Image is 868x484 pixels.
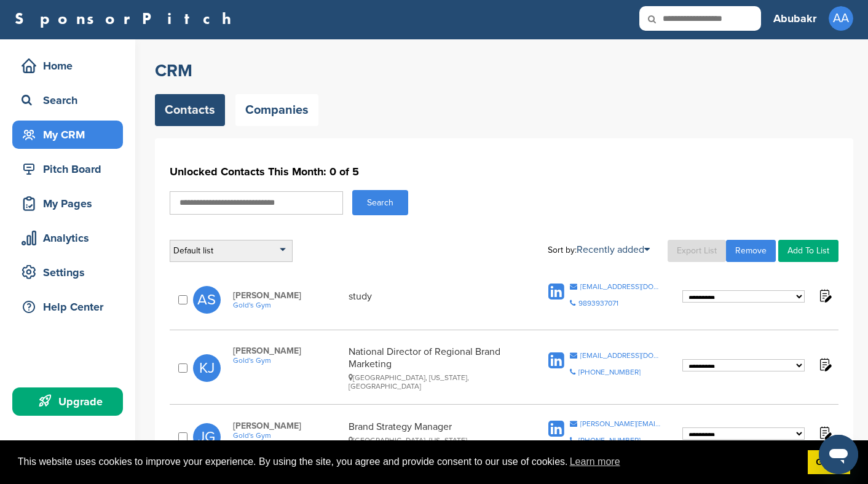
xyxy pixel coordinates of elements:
[349,421,521,453] div: Brand Strategy Manager
[548,245,650,255] div: Sort by:
[18,124,123,146] div: My CRM
[18,158,123,180] div: Pitch Board
[578,437,641,444] div: [PHONE_NUMBER]
[170,161,838,183] h1: Unlocked Contacts This Month: 0 of 5
[170,240,293,262] div: Default list
[726,240,776,262] a: Remove
[155,94,225,126] a: Contacts
[233,421,342,431] span: [PERSON_NAME]
[578,300,618,307] div: 9893937071
[817,288,832,303] img: Notes
[819,435,858,474] iframe: Button to launch messaging window
[233,301,342,309] a: Gold's Gym
[18,89,123,111] div: Search
[18,261,123,284] div: Settings
[18,391,123,413] div: Upgrade
[577,244,650,256] a: Recently added
[808,450,850,475] a: dismiss cookie message
[235,94,318,126] a: Companies
[233,431,342,440] a: Gold's Gym
[12,52,123,80] a: Home
[349,346,521,391] div: National Director of Regional Brand Marketing
[12,189,123,218] a: My Pages
[829,6,853,31] span: AA
[15,10,239,26] a: SponsorPitch
[817,357,832,372] img: Notes
[12,293,123,321] a: Help Center
[773,10,816,27] h3: Abubakr
[817,425,832,440] img: Notes
[193,423,221,451] span: JG
[12,121,123,149] a: My CRM
[233,346,342,356] span: [PERSON_NAME]
[578,368,641,376] div: [PHONE_NUMBER]
[568,453,622,471] a: learn more about cookies
[580,283,662,290] div: [EMAIL_ADDRESS][DOMAIN_NAME]
[12,86,123,114] a: Search
[778,240,838,262] a: Add To List
[580,420,662,427] div: [PERSON_NAME][EMAIL_ADDRESS][PERSON_NAME][DOMAIN_NAME]
[233,290,342,301] span: [PERSON_NAME]
[18,453,798,471] span: This website uses cookies to improve your experience. By using the site, you agree and provide co...
[18,296,123,318] div: Help Center
[233,356,342,365] a: Gold's Gym
[18,192,123,215] div: My Pages
[12,258,123,287] a: Settings
[193,286,221,314] span: AS
[18,227,123,249] div: Analytics
[193,354,221,382] span: KJ
[18,55,123,77] div: Home
[668,240,726,262] a: Export List
[349,436,521,453] div: [GEOGRAPHIC_DATA], [US_STATE], [GEOGRAPHIC_DATA]
[12,387,123,416] a: Upgrade
[12,224,123,252] a: Analytics
[349,290,521,309] div: study
[352,190,408,215] button: Search
[580,352,662,359] div: [EMAIL_ADDRESS][DOMAIN_NAME]
[773,5,816,32] a: Abubakr
[12,155,123,183] a: Pitch Board
[155,60,853,82] h2: CRM
[349,373,521,391] div: [GEOGRAPHIC_DATA], [US_STATE], [GEOGRAPHIC_DATA]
